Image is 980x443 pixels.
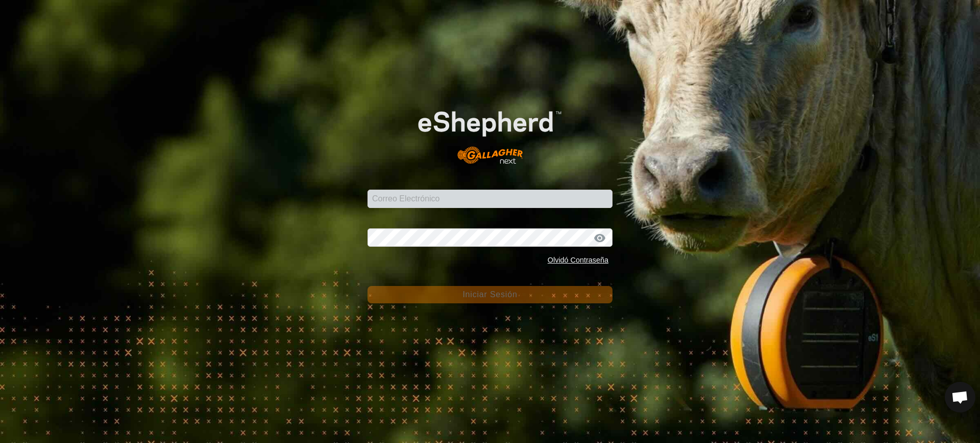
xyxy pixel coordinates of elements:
[462,290,517,299] span: Iniciar Sesión
[367,286,612,303] button: Iniciar Sesión
[548,256,608,264] a: Olvidó Contraseña
[367,190,612,208] input: Correo Electrónico
[392,91,588,174] img: Logo de eShepherd
[945,382,975,412] div: Chat abierto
